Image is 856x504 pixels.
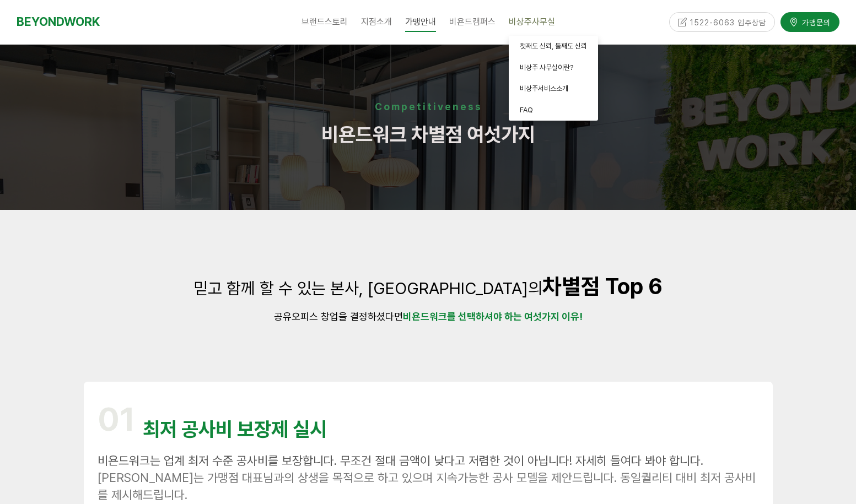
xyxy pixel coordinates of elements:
[502,8,562,36] a: 비상주사무실
[302,17,348,27] span: 브랜드스토리
[412,311,438,322] strong: 욘드워
[780,12,839,31] a: 가맹문의
[509,57,598,79] a: 비상주 사무실이란?
[509,78,598,100] a: 비상주서비스소개
[509,100,598,121] a: FAQ
[438,311,583,322] strong: 크를 선택하셔야 하는 여섯가지 이유!
[98,453,703,468] span: 비욘드워크는 업계 최저 수준 공사비를 보장합니다. 무조건 절대 금액이 낮다고 저렴한 것이 아닙니다! 자세히 들여다 봐야 합니다.
[17,12,100,32] a: BEYONDWORK
[520,106,533,114] span: FAQ
[143,418,327,441] span: 최저 공사비 보장제 실시
[520,84,568,93] span: 비상주서비스소개
[193,278,542,298] span: 믿고 함께 할 수 있는 본사, [GEOGRAPHIC_DATA]의
[399,8,443,36] a: 가맹안내
[799,17,831,28] span: 가맹문의
[449,17,496,27] span: 비욘드캠퍼스
[98,470,756,502] span: [PERSON_NAME]는 가맹점 대표님과의 상생을 목적으로 하고 있으며 지속가능한 공사 모델을 제안드립니다. 동일퀄리티 대비 최저 공사비를 제시해드립니다.
[403,311,412,322] strong: 비
[274,311,403,322] span: 공유오피스 창업을 결정하셨다면
[509,36,598,57] a: 첫째도 신뢰, 둘째도 신뢰
[98,399,135,438] span: 01
[405,12,436,32] span: 가맹안내
[354,8,399,36] a: 지점소개
[520,42,587,50] span: 첫째도 신뢰, 둘째도 신뢰
[361,17,392,27] span: 지점소개
[520,63,573,72] span: 비상주 사무실이란?
[443,8,502,36] a: 비욘드캠퍼스
[374,101,482,112] strong: Competitiveness
[321,123,535,147] span: 비욘드워크 차별점 여섯가지
[542,273,663,300] strong: 차별점 Top 6
[295,8,354,36] a: 브랜드스토리
[509,17,555,27] span: 비상주사무실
